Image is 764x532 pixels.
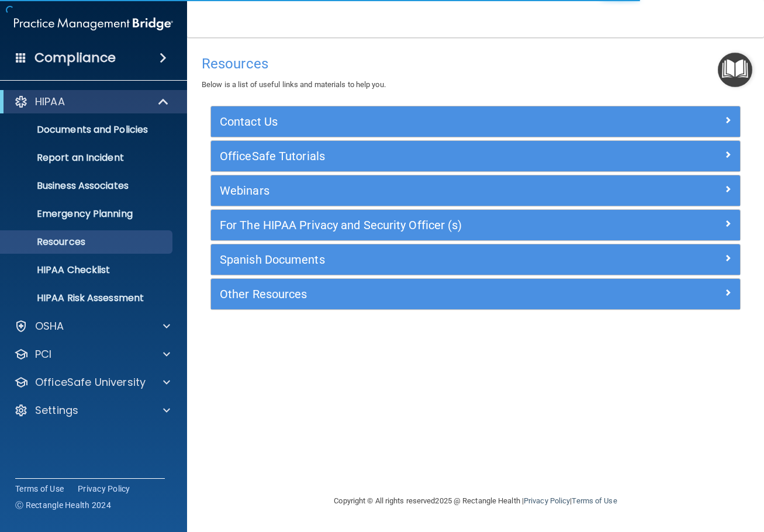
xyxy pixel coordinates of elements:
[220,250,731,269] a: Spanish Documents
[220,219,599,232] h5: For The HIPAA Privacy and Security Officer (s)
[78,483,130,495] a: Privacy Policy
[220,112,731,131] a: Contact Us
[15,483,64,495] a: Terms of Use
[14,403,170,417] a: Settings
[35,403,78,417] p: Settings
[718,53,752,87] button: Open Resource Center
[35,95,65,109] p: HIPAA
[220,184,599,197] h5: Webinars
[15,499,111,511] span: Ⓒ Rectangle Health 2024
[220,288,599,300] h5: Other Resources
[14,347,170,361] a: PCI
[220,150,599,163] h5: OfficeSafe Tutorials
[34,50,116,66] h4: Compliance
[202,80,386,89] span: Below is a list of useful links and materials to help you.
[220,181,731,200] a: Webinars
[202,56,749,71] h4: Resources
[262,482,689,520] div: Copyright © All rights reserved 2025 @ Rectangle Health | |
[35,375,146,389] p: OfficeSafe University
[8,124,167,136] p: Documents and Policies
[8,208,167,220] p: Emergency Planning
[14,12,173,36] img: PMB logo
[220,285,731,303] a: Other Resources
[8,236,167,248] p: Resources
[14,375,170,389] a: OfficeSafe University
[220,216,731,234] a: For The HIPAA Privacy and Security Officer (s)
[220,253,599,266] h5: Spanish Documents
[524,496,570,505] a: Privacy Policy
[35,347,51,361] p: PCI
[14,95,170,109] a: HIPAA
[35,319,64,333] p: OSHA
[8,152,167,164] p: Report an Incident
[8,180,167,192] p: Business Associates
[220,115,599,128] h5: Contact Us
[572,496,617,505] a: Terms of Use
[220,147,731,165] a: OfficeSafe Tutorials
[8,292,167,304] p: HIPAA Risk Assessment
[8,264,167,276] p: HIPAA Checklist
[14,319,170,333] a: OSHA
